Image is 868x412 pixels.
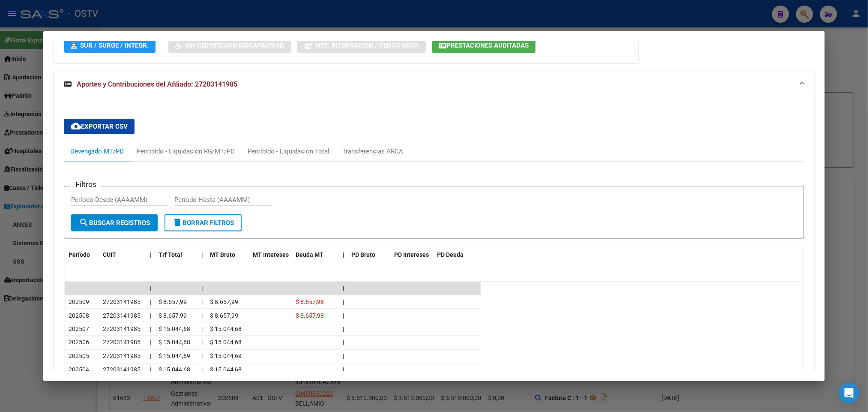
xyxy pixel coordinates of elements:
[201,285,203,292] span: |
[70,147,124,156] div: Devengado MT/PD
[159,339,190,346] span: $ 15.044,68
[198,246,207,264] datatable-header-cell: |
[343,353,344,360] span: |
[201,312,203,319] span: |
[165,214,242,232] button: Borrar Filtros
[339,246,348,264] datatable-header-cell: |
[292,246,339,264] datatable-header-cell: Deuda MT
[150,312,151,319] span: |
[159,312,187,319] span: $ 8.657,99
[64,119,135,134] button: Exportar CSV
[69,325,89,332] span: 202507
[343,298,344,305] span: |
[71,180,101,189] h3: Filtros
[137,147,235,156] div: Percibido - Liquidación RG/MT/PD
[147,246,155,264] datatable-header-cell: |
[159,325,190,332] span: $ 15.044,68
[103,339,141,346] span: 27203141985
[432,37,536,53] button: Prestaciones Auditadas
[159,251,182,258] span: Trf Total
[69,251,90,258] span: Período
[253,251,289,258] span: MT Intereses
[69,367,89,373] span: 202504
[54,71,814,98] mat-expansion-panel-header: Aportes y Contribuciones del Afiliado: 27203141985
[343,325,344,332] span: |
[316,42,419,49] span: Not. Internacion / Censo Hosp.
[297,37,426,53] button: Not. Internacion / Censo Hosp.
[150,353,151,360] span: |
[80,42,149,49] span: SUR / SURGE / INTEGR.
[150,325,151,332] span: |
[434,246,481,264] datatable-header-cell: PD Deuda
[103,325,141,332] span: 27203141985
[64,37,156,53] button: SUR / SURGE / INTEGR.
[207,246,249,264] datatable-header-cell: MT Bruto
[210,367,242,373] span: $ 15.044,68
[103,353,141,360] span: 27203141985
[103,251,116,258] span: CUIT
[296,312,324,319] span: $ 8.657,98
[150,298,151,305] span: |
[69,298,89,305] span: 202509
[103,367,141,373] span: 27203141985
[172,217,183,228] mat-icon: delete
[343,367,344,373] span: |
[210,298,238,305] span: $ 8.657,99
[172,219,234,227] span: Borrar Filtros
[343,251,344,258] span: |
[248,147,329,156] div: Percibido - Liquidación Total
[343,312,344,319] span: |
[65,246,99,264] datatable-header-cell: Período
[342,147,403,156] div: Transferencias ARCA
[159,298,187,305] span: $ 8.657,99
[201,298,203,305] span: |
[150,339,151,346] span: |
[69,339,89,346] span: 202506
[437,251,464,258] span: PD Deuda
[77,80,237,88] span: Aportes y Contribuciones del Afiliado: 27203141985
[150,251,152,258] span: |
[69,353,89,360] span: 202505
[150,367,151,373] span: |
[839,383,859,403] div: Open Intercom Messenger
[348,246,391,264] datatable-header-cell: PD Bruto
[201,325,203,332] span: |
[155,246,198,264] datatable-header-cell: Trf Total
[296,251,323,258] span: Deuda MT
[71,123,128,130] span: Exportar CSV
[210,251,235,258] span: MT Bruto
[150,285,152,292] span: |
[210,353,242,360] span: $ 15.044,69
[296,298,324,305] span: $ 8.657,98
[446,42,529,49] span: Prestaciones Auditadas
[210,339,242,346] span: $ 15.044,68
[159,367,190,373] span: $ 15.044,68
[343,339,344,346] span: |
[391,246,434,264] datatable-header-cell: PD Intereses
[201,251,203,258] span: |
[103,312,141,319] span: 27203141985
[201,339,203,346] span: |
[394,251,429,258] span: PD Intereses
[210,325,242,332] span: $ 15.044,68
[201,353,203,360] span: |
[210,312,238,319] span: $ 8.657,99
[201,367,203,373] span: |
[185,42,284,49] span: Sin Certificado Discapacidad
[249,246,292,264] datatable-header-cell: MT Intereses
[168,37,291,53] button: Sin Certificado Discapacidad
[159,353,190,360] span: $ 15.044,69
[351,251,375,258] span: PD Bruto
[99,246,147,264] datatable-header-cell: CUIT
[343,285,344,292] span: |
[71,121,81,131] mat-icon: cloud_download
[103,298,141,305] span: 27203141985
[79,217,89,228] mat-icon: search
[79,219,150,227] span: Buscar Registros
[71,214,158,232] button: Buscar Registros
[69,312,89,319] span: 202508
